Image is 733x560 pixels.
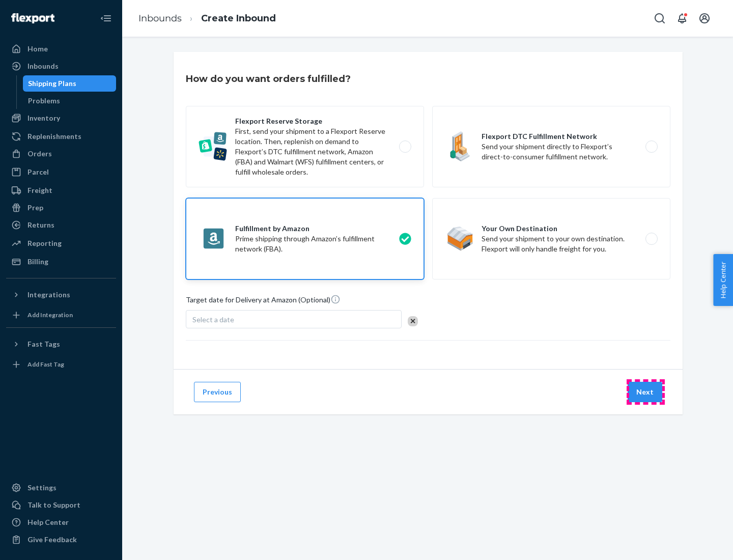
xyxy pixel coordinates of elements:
[6,514,116,530] a: Help Center
[6,182,116,199] a: Freight
[6,58,116,74] a: Inbounds
[27,113,60,123] div: Inventory
[27,483,57,493] div: Settings
[6,307,116,323] a: Add Integration
[6,41,116,57] a: Home
[6,356,116,373] a: Add Fast Tag
[201,13,276,24] a: Create Inbound
[138,13,182,24] a: Inbounds
[96,8,116,29] button: Close Navigation
[23,75,117,92] a: Shipping Plans
[6,217,116,233] a: Returns
[6,146,116,162] a: Orders
[27,238,62,248] div: Reporting
[27,500,80,510] div: Talk to Support
[628,382,662,402] button: Next
[27,203,43,213] div: Prep
[672,8,692,29] button: Open notifications
[186,72,351,86] h3: How do you want orders fulfilled?
[6,531,116,548] button: Give Feedback
[6,235,116,251] a: Reporting
[27,131,81,142] div: Replenishments
[27,535,77,545] div: Give Feedback
[28,96,60,106] div: Problems
[130,4,284,34] ol: breadcrumbs
[192,315,234,324] span: Select a date
[27,167,49,177] div: Parcel
[6,110,116,126] a: Inventory
[27,360,64,369] div: Add Fast Tag
[6,497,116,513] a: Talk to Support
[27,185,52,195] div: Freight
[186,294,341,309] span: Target date for Delivery at Amazon (Optional)
[6,164,116,180] a: Parcel
[27,61,59,71] div: Inbounds
[27,149,52,159] div: Orders
[6,287,116,303] button: Integrations
[6,480,116,496] a: Settings
[650,8,670,29] button: Open Search Box
[28,78,76,89] div: Shipping Plans
[694,8,715,29] button: Open account menu
[27,339,60,349] div: Fast Tags
[23,93,117,109] a: Problems
[6,336,116,352] button: Fast Tags
[27,517,69,527] div: Help Center
[6,254,116,270] a: Billing
[713,254,733,306] button: Help Center
[194,382,241,402] button: Previous
[6,200,116,216] a: Prep
[27,257,48,267] div: Billing
[6,128,116,145] a: Replenishments
[27,44,48,54] div: Home
[27,220,54,230] div: Returns
[27,290,70,300] div: Integrations
[27,311,73,319] div: Add Integration
[11,13,54,23] img: Flexport logo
